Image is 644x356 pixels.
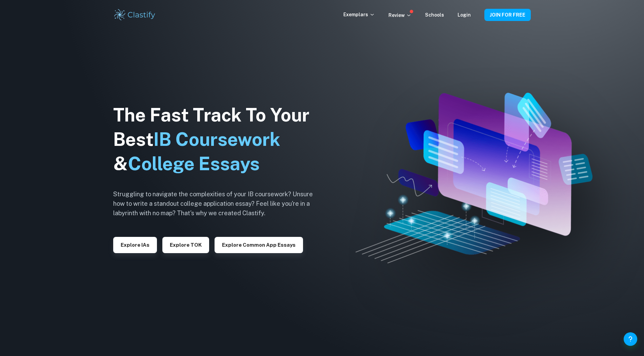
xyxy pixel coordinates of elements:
[624,332,637,346] button: Help and Feedback
[162,241,209,248] a: Explore TOK
[113,241,157,248] a: Explore IAs
[425,12,444,18] a: Schools
[458,12,471,18] a: Login
[215,241,303,248] a: Explore Common App essays
[154,129,280,150] span: IB Coursework
[113,103,323,176] h1: The Fast Track To Your Best &
[113,8,156,22] img: Clastify logo
[113,237,157,253] button: Explore IAs
[356,93,592,264] img: Clastify hero
[162,237,209,253] button: Explore TOK
[343,11,375,18] p: Exemplars
[215,237,303,253] button: Explore Common App essays
[113,190,323,218] h6: Struggling to navigate the complexities of your IB coursework? Unsure how to write a standout col...
[484,9,531,21] button: JOIN FOR FREE
[128,153,260,174] span: College Essays
[388,12,411,19] p: Review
